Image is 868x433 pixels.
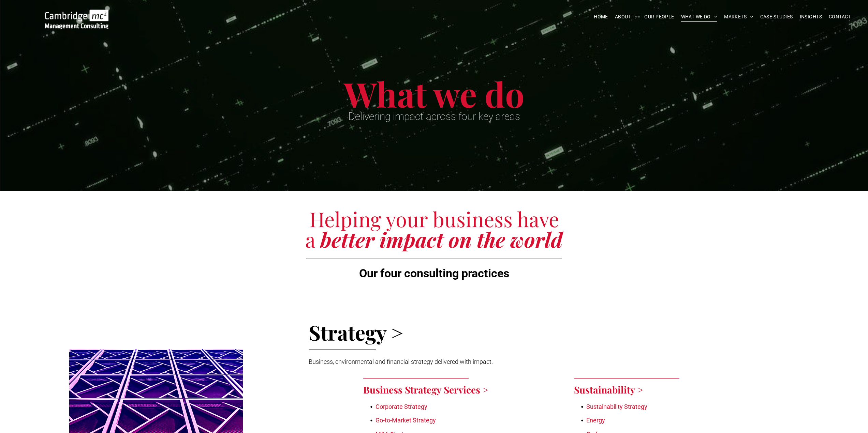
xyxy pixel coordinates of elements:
span: Our four consulting practices [359,266,509,280]
span: Business, environmental and financial strategy delivered with impact. [309,358,493,365]
a: OUR PEOPLE [641,12,677,22]
a: Corporate Strategy [376,403,427,410]
a: WHAT WE DO [678,12,721,22]
span: Helping your business have a [305,205,559,253]
span: What we do [344,71,525,116]
a: Business Strategy Services > [363,383,488,396]
img: Go to Homepage [45,10,108,29]
a: Sustainability > [574,383,643,396]
a: Your Business Transformed | Cambridge Management Consulting [45,11,108,18]
a: ABOUT [612,12,641,22]
span: better impact on the world [320,226,563,253]
a: INSIGHTS [796,12,825,22]
span: Strategy > [309,319,403,346]
a: HOME [590,12,612,22]
a: MARKETS [721,12,756,22]
a: Sustainability Strategy [586,403,647,410]
a: CASE STUDIES [757,12,796,22]
a: CONTACT [825,12,854,22]
span: Delivering impact across four key areas [348,110,520,122]
a: Go-to-Market Strategy [376,417,436,424]
a: Energy [586,417,605,424]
